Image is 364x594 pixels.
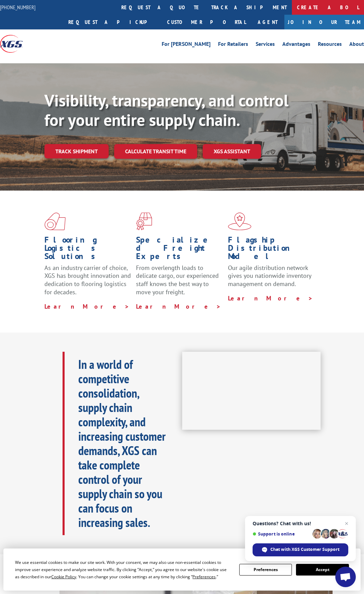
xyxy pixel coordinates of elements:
[270,546,339,553] span: Chat with XGS Customer Support
[228,294,313,302] a: Learn More >
[63,15,162,29] a: Request a pickup
[203,144,261,159] a: XGS ASSISTANT
[15,559,231,580] div: We use essential cookies to make our site work. With your consent, we may also use non-essential ...
[218,41,248,49] a: For Retailers
[284,15,364,29] a: Join Our Team
[136,264,223,302] p: From overlength loads to delicate cargo, our experienced staff knows the best way to move your fr...
[335,567,356,587] div: Open chat
[44,90,288,131] b: Visibility, transparency, and control for your entire supply chain.
[251,15,284,29] a: Agent
[253,543,348,556] div: Chat with XGS Customer Support
[228,212,252,230] img: xgs-icon-flagship-distribution-model-red
[51,574,76,580] span: Cookie Policy
[44,212,66,230] img: xgs-icon-total-supply-chain-intelligence-red
[256,41,275,49] a: Services
[253,531,310,537] span: Support is online
[136,302,221,310] a: Learn More >
[239,564,292,576] button: Preferences
[318,41,342,49] a: Resources
[228,264,311,288] span: Our agile distribution network gives you nationwide inventory management on demand.
[162,41,211,49] a: For [PERSON_NAME]
[182,352,321,430] iframe: XGS Logistics Solutions
[296,564,349,576] button: Accept
[44,264,131,296] span: As an industry carrier of choice, XGS has brought innovation and dedication to flooring logistics...
[136,236,223,264] h1: Specialized Freight Experts
[44,302,130,310] a: Learn More >
[44,236,131,264] h1: Flooring Logistics Solutions
[228,236,314,264] h1: Flagship Distribution Model
[44,144,109,158] a: Track shipment
[136,212,152,230] img: xgs-icon-focused-on-flooring-red
[282,41,310,49] a: Advantages
[192,574,216,580] span: Preferences
[3,548,361,591] div: Cookie Consent Prompt
[114,144,197,159] a: Calculate transit time
[253,521,348,526] span: Questions? Chat with us!
[78,356,166,530] b: In a world of competitive consolidation, supply chain complexity, and increasing customer demands...
[342,519,351,528] span: Close chat
[349,41,364,49] a: About
[162,15,251,29] a: Customer Portal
